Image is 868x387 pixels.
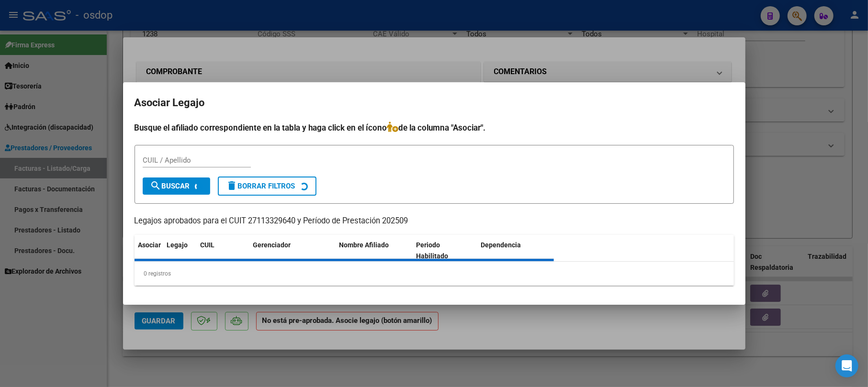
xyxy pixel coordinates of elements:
button: Buscar [143,177,210,195]
datatable-header-cell: Periodo Habilitado [412,235,477,266]
span: Buscar [150,182,190,190]
datatable-header-cell: Legajo [163,235,197,266]
span: Periodo Habilitado [416,241,448,260]
datatable-header-cell: Gerenciador [249,235,336,266]
p: Legajos aprobados para el CUIT 27113329640 y Período de Prestación 202509 [135,215,734,227]
span: Gerenciador [253,241,291,249]
h4: Busque el afiliado correspondiente en la tabla y haga click en el ícono de la columna "Asociar". [135,122,734,134]
datatable-header-cell: Nombre Afiliado [336,235,413,266]
div: 0 registros [135,262,734,286]
span: CUIL [201,241,215,249]
datatable-header-cell: Dependencia [477,235,554,266]
datatable-header-cell: Asociar [135,235,163,266]
span: Dependencia [481,241,521,249]
span: Nombre Afiliado [339,241,389,249]
mat-icon: delete [226,180,238,191]
span: Borrar Filtros [226,182,295,190]
span: Asociar [138,241,161,249]
button: Borrar Filtros [218,177,316,196]
h2: Asociar Legajo [135,94,734,112]
datatable-header-cell: CUIL [197,235,249,266]
div: Open Intercom Messenger [835,354,858,377]
mat-icon: search [150,180,162,191]
span: Legajo [167,241,188,249]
